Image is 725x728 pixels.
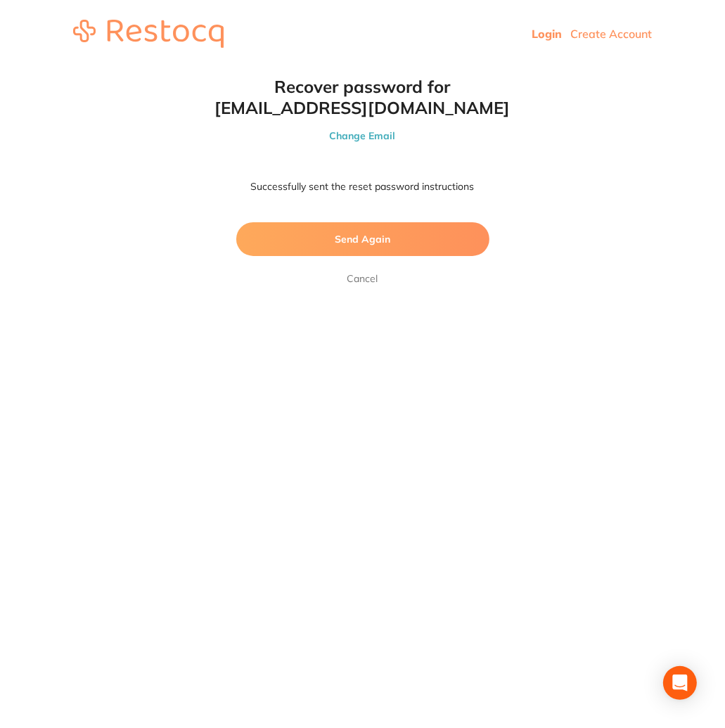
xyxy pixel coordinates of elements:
[663,666,697,700] div: Open Intercom Messenger
[532,27,562,41] a: Login
[345,270,381,287] a: Cancel
[236,180,489,194] p: Successfully sent the reset password instructions
[208,129,518,142] button: Change Email
[208,76,518,118] h1: Recover password for [EMAIL_ADDRESS][DOMAIN_NAME]
[73,20,224,48] img: restocq_logo.svg
[236,222,489,256] button: Send Again
[335,233,390,245] span: Send Again
[570,27,652,41] a: Create Account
